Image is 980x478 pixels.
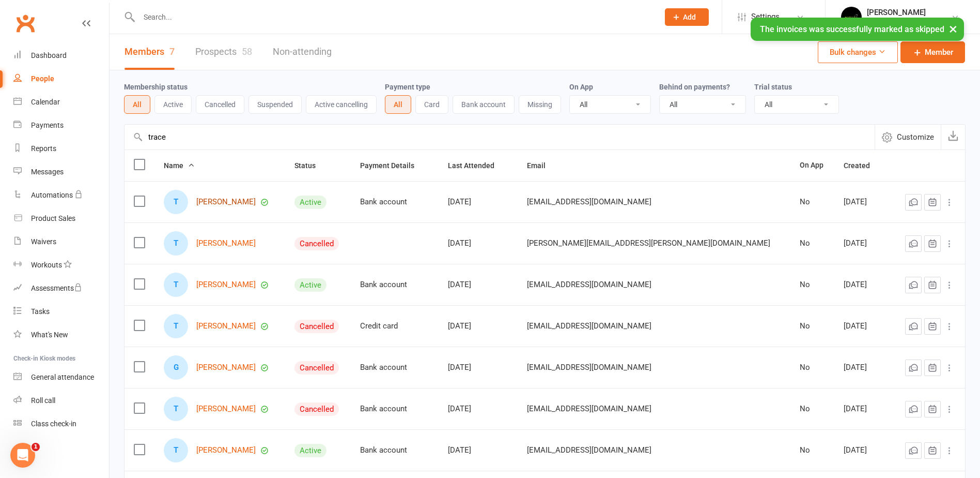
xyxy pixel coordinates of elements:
div: Calendar [31,98,60,106]
div: [DATE] [448,198,509,206]
div: T [164,314,188,338]
div: Cancelled [294,237,339,250]
div: No [800,363,825,372]
label: Behind on payments? [659,83,730,91]
a: Product Sales [13,207,109,230]
div: [DATE] [448,239,509,248]
a: [PERSON_NAME] [196,405,256,413]
span: Member [925,46,953,58]
a: Calendar [13,91,109,114]
a: Clubworx [12,10,38,36]
div: [DATE] [844,198,883,206]
div: Cancelled [294,402,339,416]
button: Cancelled [196,95,244,114]
button: Active cancelling [306,95,377,114]
div: Class check-in [31,420,76,428]
div: No [800,239,825,248]
div: Bank account [360,198,429,206]
button: × [944,18,962,40]
a: Class kiosk mode [13,412,109,436]
div: People [31,74,54,83]
button: Bank account [453,95,515,114]
button: Status [294,159,327,172]
div: Active [294,278,326,292]
button: All [385,95,411,114]
span: Created [844,161,881,170]
div: No [800,280,825,289]
div: Bank account [360,363,429,372]
button: Last Attended [448,159,506,172]
div: Active [294,444,326,457]
div: Tasks [31,307,50,316]
div: [DATE] [844,322,883,331]
div: Active [294,196,326,209]
div: Messages [31,168,64,176]
div: [DATE] [844,280,883,289]
button: Suspended [248,95,302,114]
a: Reports [13,137,109,160]
label: Trial status [754,83,792,91]
span: Add [683,13,696,21]
a: Messages [13,160,109,184]
img: thumb_image1596355059.png [841,7,862,27]
button: Name [164,159,195,172]
button: Add [665,8,709,26]
button: Missing [519,95,561,114]
a: [PERSON_NAME] [196,322,256,331]
div: No [800,198,825,206]
iframe: Intercom live chat [10,443,35,468]
div: G [164,355,188,380]
a: Tasks [13,300,109,323]
div: 7 [169,46,175,57]
div: Credit card [360,322,429,331]
a: Members7 [125,34,175,70]
input: Search... [136,10,651,24]
div: Automations [31,191,73,199]
a: Roll call [13,389,109,412]
span: [EMAIL_ADDRESS][DOMAIN_NAME] [527,316,651,336]
div: Workouts [31,261,62,269]
div: The invoices was successfully marked as skipped [751,18,964,41]
div: [DATE] [448,280,509,289]
div: T [164,397,188,421]
a: [PERSON_NAME] [196,239,256,248]
div: T [164,231,188,256]
div: T [164,190,188,214]
a: Workouts [13,253,109,277]
div: No [800,322,825,331]
div: Payments [31,121,64,129]
div: Product Sales [31,214,75,222]
a: Waivers [13,230,109,253]
div: Cancelled [294,361,339,375]
button: Active [154,95,192,114]
button: Bulk changes [818,41,898,63]
div: [DATE] [844,239,883,248]
span: [EMAIL_ADDRESS][DOMAIN_NAME] [527,399,651,419]
div: Assessments [31,284,82,292]
div: T [164,273,188,297]
div: No [800,405,825,413]
button: Customize [875,125,941,150]
div: Reports [31,144,56,153]
div: Waivers [31,237,56,246]
span: Email [527,161,557,170]
label: Payment type [385,83,430,91]
input: Search by contact name [125,125,875,150]
div: [DATE] [448,363,509,372]
div: Bank account [360,280,429,289]
div: Bank account [360,405,429,413]
div: [DATE] [844,363,883,372]
div: [DATE] [448,446,509,455]
div: Roll call [31,396,55,405]
a: Automations [13,184,109,207]
div: T [164,438,188,462]
span: [EMAIL_ADDRESS][DOMAIN_NAME] [527,357,651,377]
th: On App [790,150,834,181]
span: Name [164,161,195,170]
button: Created [844,159,881,172]
span: 1 [32,443,40,451]
a: What's New [13,323,109,347]
span: [EMAIL_ADDRESS][DOMAIN_NAME] [527,192,651,212]
label: Membership status [124,83,188,91]
div: [DATE] [448,322,509,331]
